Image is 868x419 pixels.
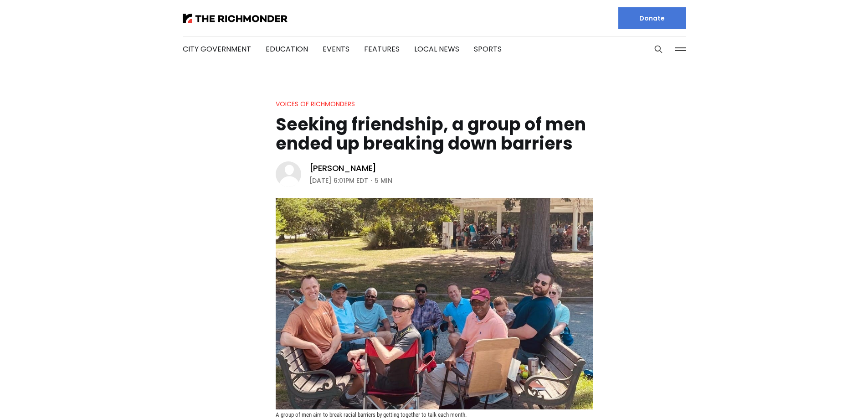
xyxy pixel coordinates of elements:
a: Education [266,44,308,54]
a: Donate [618,7,686,29]
img: Seeking friendship, a group of men ended up breaking down barriers [276,198,593,409]
a: Sports [474,44,502,54]
a: City Government [183,44,251,54]
span: 5 min [375,175,392,186]
span: A group of men aim to break racial barriers by getting together to talk each month. [276,411,467,418]
a: Voices of Richmonders [276,99,355,109]
a: [PERSON_NAME] [309,163,377,174]
button: Search this site [652,42,665,56]
a: Events [323,44,349,54]
a: Local News [414,44,459,54]
h1: Seeking friendship, a group of men ended up breaking down barriers [276,115,593,153]
img: The Richmonder [183,14,288,23]
a: Features [364,44,400,54]
time: [DATE] 6:01PM EDT [309,175,368,186]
